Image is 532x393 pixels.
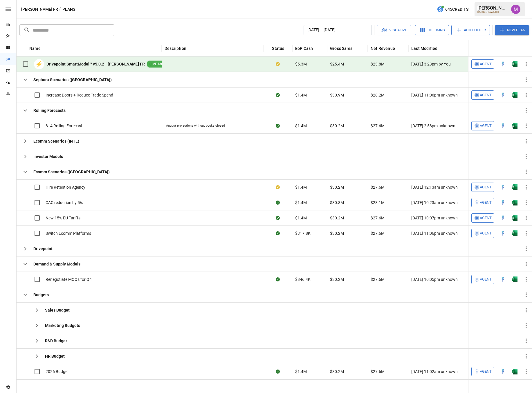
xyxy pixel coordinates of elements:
[500,230,506,236] div: Open in Quick Edit
[147,61,173,67] span: LIVE MODEL
[21,6,58,13] button: [PERSON_NAME] FR
[276,92,280,98] div: Sync complete
[371,184,385,190] span: $27.6M
[512,61,517,67] img: excel-icon.76473adf.svg
[371,92,385,98] span: $28.2M
[434,4,471,15] button: 645Credits
[45,353,65,359] b: HR Budget
[500,184,506,190] img: quick-edit-flash.b8aec18c.svg
[295,184,307,190] span: $1.4M
[330,123,344,129] span: $30.2M
[480,276,492,283] span: Agent
[33,169,110,175] b: Ecomm Scenarios ([GEOGRAPHIC_DATA])
[46,230,91,236] span: Switch Ecomm Platforms
[471,213,494,223] button: Agent
[330,230,344,236] span: $30.2M
[330,92,344,98] span: $30.9M
[480,199,492,206] span: Agent
[371,276,385,282] span: $27.6M
[295,200,307,205] span: $1.4M
[500,200,506,205] img: quick-edit-flash.b8aec18c.svg
[46,276,92,282] span: Renegotiate MOQs for Q4
[415,25,449,35] button: Columns
[45,323,80,328] b: Marketing Budgets
[295,92,307,98] span: $1.4M
[371,123,385,129] span: $27.6M
[512,184,517,190] div: Open in Excel
[500,230,506,236] img: quick-edit-flash.b8aec18c.svg
[295,123,307,129] span: $1.4M
[276,215,280,221] div: Sync complete
[471,90,494,100] button: Agent
[512,184,517,190] img: excel-icon.76473adf.svg
[276,61,280,67] div: Your plan has changes in Excel that are not reflected in the Drivepoint Data Warehouse, select "S...
[512,92,517,98] img: excel-icon.76473adf.svg
[408,118,481,133] div: [DATE] 2:58pm unknown
[377,25,411,35] button: Visualize
[46,215,80,221] span: New 15% EU Tariffs
[408,364,481,379] div: [DATE] 11:02am unknown
[295,61,307,67] span: $5.3M
[512,123,517,129] img: excel-icon.76473adf.svg
[33,261,80,267] b: Demand & Supply Models
[408,179,481,195] div: [DATE] 12:13am unknown
[480,230,492,237] span: Agent
[512,215,517,221] div: Open in Excel
[371,215,385,221] span: $27.6M
[33,108,66,113] b: Rolling Forecasts
[508,1,524,17] button: Umer Muhammed
[276,200,280,205] div: Sync complete
[371,61,385,67] span: $23.8M
[512,200,517,205] div: Open in Excel
[512,276,517,282] img: excel-icon.76473adf.svg
[471,275,494,284] button: Agent
[371,46,395,51] div: Net Revenue
[330,46,352,51] div: Gross Sales
[512,276,517,282] div: Open in Excel
[512,369,517,374] img: excel-icon.76473adf.svg
[500,61,506,67] div: Open in Quick Edit
[276,123,280,129] div: Sync complete
[272,46,284,51] div: Status
[480,123,492,129] span: Agent
[46,200,83,205] span: CAC reduction by 5%
[500,369,506,374] div: Open in Quick Edit
[411,46,437,51] div: Last Modified
[276,184,280,190] div: Your plan has changes in Excel that are not reflected in the Drivepoint Data Warehouse, select "S...
[408,57,481,72] div: [DATE] 3:23pm by You
[451,25,490,35] button: Add Folder
[165,46,186,51] div: Description
[512,230,517,236] div: Open in Excel
[471,121,494,130] button: Agent
[46,369,69,374] span: 2026 Budget
[166,123,225,128] div: August projections without books closed
[330,200,344,205] span: $30.8M
[500,92,506,98] div: Open in Quick Edit
[295,276,311,282] span: $846.4K
[500,61,506,67] img: quick-edit-flash.b8aec18c.svg
[304,25,372,35] button: [DATE] – [DATE]
[500,276,506,282] div: Open in Quick Edit
[477,11,508,13] div: [PERSON_NAME] FR
[512,369,517,374] div: Open in Excel
[29,46,41,51] div: Name
[295,230,311,236] span: $317.8K
[512,61,517,67] div: Open in Excel
[471,198,494,207] button: Agent
[500,92,506,98] img: quick-edit-flash.b8aec18c.svg
[471,183,494,192] button: Agent
[500,200,506,205] div: Open in Quick Edit
[480,184,492,191] span: Agent
[471,367,494,376] button: Agent
[276,230,280,236] div: Sync complete
[330,184,344,190] span: $30.2M
[34,59,44,69] div: ⚡
[45,307,70,313] b: Sales Budget
[59,6,61,13] div: /
[500,123,506,129] img: quick-edit-flash.b8aec18c.svg
[371,230,385,236] span: $27.6M
[408,225,481,241] div: [DATE] 11:06pm unknown
[511,5,520,14] img: Umer Muhammed
[500,215,506,221] div: Open in Quick Edit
